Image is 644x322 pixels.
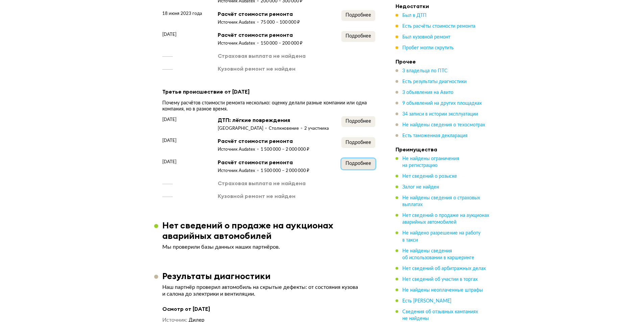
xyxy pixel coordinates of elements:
[402,309,478,321] span: Сведения об отзывных кампаниях не найдены
[402,69,448,73] span: 3 владельца по ПТС
[162,284,375,297] p: Наш партнёр проверил автомобиль на скрытые дефекты: от состояния кузова и салона до электрики и в...
[162,10,202,17] span: 18 июня 2023 года
[162,305,375,313] h4: Осмотр от [DATE]
[218,41,261,47] div: Источник Audatex
[261,20,300,26] div: 75 000 – 100 000 ₽
[345,13,371,18] span: Подробнее
[162,87,375,96] div: Третье происшествие от [DATE]
[345,140,371,145] span: Подробнее
[261,41,303,47] div: 150 000 – 200 000 ₽
[345,161,371,166] span: Подробнее
[218,52,306,59] div: Страховая выплата не найдена
[402,185,439,190] span: Залог не найден
[218,10,300,18] div: Расчёт стоимости ремонта
[396,58,490,65] h4: Прочее
[341,116,375,127] button: Подробнее
[341,10,375,21] button: Подробнее
[162,244,375,250] p: Мы проверили базы данных наших партнёров.
[341,158,375,169] button: Подробнее
[218,147,261,153] div: Источник Audatex
[345,119,371,124] span: Подробнее
[402,231,480,242] span: Не найдено разрешение на работу в такси
[402,174,457,179] span: Нет сведений о розыске
[218,192,295,200] div: Кузовной ремонт не найден
[218,158,309,166] div: Расчёт стоимости ремонта
[402,123,485,127] span: Не найдены сведения о техосмотрах
[396,3,490,9] h4: Недостатки
[402,266,486,271] span: Нет сведений об арбитражных делах
[402,112,478,117] span: 34 записи в истории эксплуатации
[402,79,467,84] span: Есть результаты диагностики
[162,116,176,123] span: [DATE]
[402,35,450,40] span: Был кузовной ремонт
[402,13,427,18] span: Был в ДТП
[402,298,451,303] span: Есть [PERSON_NAME]
[218,116,329,124] div: ДТП: лёгкие повреждения
[162,271,270,281] h3: Результаты диагностики
[345,34,371,39] span: Подробнее
[218,179,306,187] div: Страховая выплата не найдена
[402,277,478,281] span: Нет сведений об участии в торгах
[218,20,261,26] div: Источник Audatex
[218,31,303,39] div: Расчёт стоимости ремонта
[269,126,304,132] div: Столкновение
[304,126,329,132] div: 2 участника
[402,196,480,207] span: Не найдены сведения о страховых выплатах
[402,213,489,225] span: Нет сведений о продаже на аукционах аварийных автомобилей
[402,288,483,292] span: Не найдены неоплаченные штрафы
[402,24,475,29] span: Есть расчёты стоимости ремонта
[402,46,454,50] span: Пробег могли скрутить
[402,101,482,106] span: 9 объявлений на других площадках
[402,133,468,138] span: Есть таможенная декларация
[162,137,176,144] span: [DATE]
[402,90,453,95] span: 3 объявления на Авито
[162,31,176,38] span: [DATE]
[261,147,309,153] div: 1 500 000 – 2 000 000 ₽
[162,220,383,241] h3: Нет сведений о продаже на аукционах аварийных автомобилей
[396,146,490,153] h4: Преимущества
[218,137,309,145] div: Расчёт стоимости ремонта
[402,156,459,168] span: Не найдены ограничения на регистрацию
[218,65,295,72] div: Кузовной ремонт не найден
[261,168,309,174] div: 1 500 000 – 2 000 000 ₽
[218,168,261,174] div: Источник Audatex
[341,31,375,42] button: Подробнее
[218,126,269,132] div: [GEOGRAPHIC_DATA]
[162,158,176,165] span: [DATE]
[341,137,375,148] button: Подробнее
[162,100,375,112] div: Почему расчётов стоимости ремонта несколько: оценку делали разные компании или одна компания, но ...
[402,248,474,260] span: Не найдены сведения об использовании в каршеринге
